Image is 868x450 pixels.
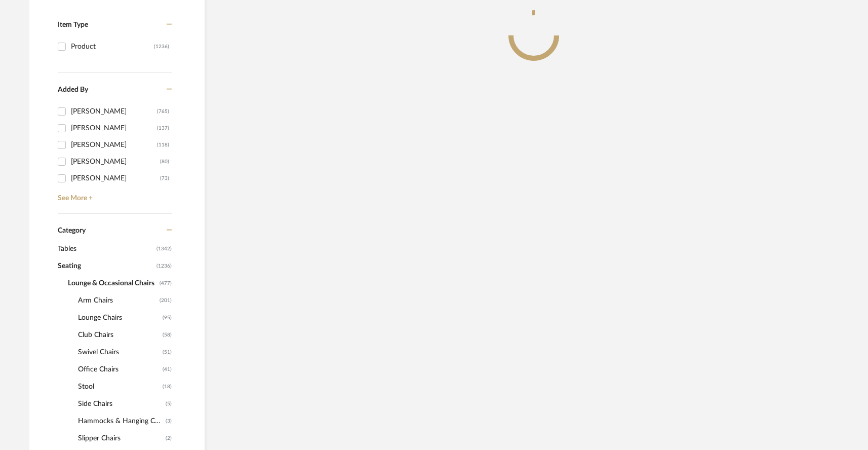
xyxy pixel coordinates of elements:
span: Swivel Chairs [78,344,160,361]
span: (3) [166,413,172,429]
span: (201) [160,292,172,309]
div: [PERSON_NAME] [71,103,157,120]
span: Stool [78,378,160,395]
div: [PERSON_NAME] [71,170,160,186]
span: (2) [166,430,172,446]
span: Slipper Chairs [78,430,163,447]
div: (118) [157,137,169,153]
div: Product [71,39,154,55]
div: (73) [160,170,169,186]
span: Added By [58,86,88,93]
a: See More + [55,186,172,203]
span: Item Type [58,21,88,28]
span: (18) [163,379,172,395]
span: (477) [160,275,172,291]
div: [PERSON_NAME] [71,137,157,153]
div: (137) [157,120,169,136]
span: (58) [163,327,172,343]
span: Tables [58,240,154,257]
span: Lounge Chairs [78,309,160,326]
span: (1342) [156,241,172,257]
span: Seating [58,257,154,275]
div: [PERSON_NAME] [71,154,160,170]
div: (1236) [154,39,169,55]
span: (51) [163,344,172,360]
span: (1236) [156,258,172,274]
span: Category [58,227,86,235]
div: (80) [160,154,169,170]
span: Office Chairs [78,361,160,378]
span: Hammocks & Hanging Chairs [78,413,163,430]
span: Lounge & Occasional Chairs [68,275,157,292]
span: Side Chairs [78,395,163,413]
span: Club Chairs [78,326,160,344]
span: (5) [166,396,172,412]
span: Arm Chairs [78,292,157,309]
span: (41) [163,361,172,378]
div: (765) [157,103,169,120]
span: (95) [163,310,172,326]
div: [PERSON_NAME] [71,120,157,136]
